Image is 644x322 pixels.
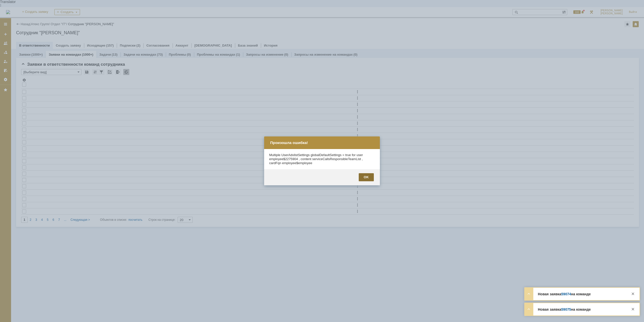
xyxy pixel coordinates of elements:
strong: Новая заявка на команде [538,307,591,311]
div: Развернуть [526,291,532,297]
a: 59074 [561,292,571,296]
a: 59075 [561,307,571,311]
div: Развернуть [526,306,532,312]
strong: Новая заявка на команде [538,292,591,296]
div: Закрыть [630,291,636,297]
div: Закрыть [630,306,636,312]
div: Произошла ошибка! [264,136,380,149]
div: Multiple UserAdvlistSettings globalDefaultSettings = true for user employee$2275904 , content ser... [269,153,375,165]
